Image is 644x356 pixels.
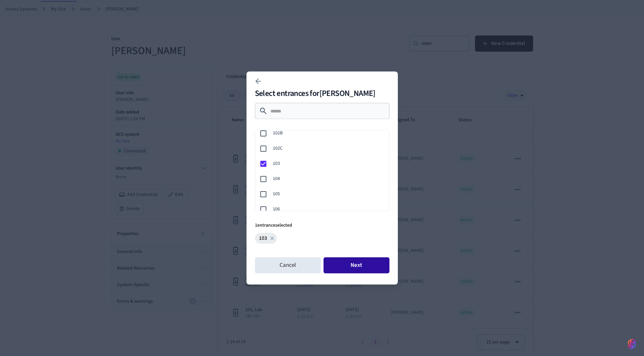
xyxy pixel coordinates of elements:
h2: Select entrances for [PERSON_NAME] [255,90,389,98]
span: 104 [273,175,384,182]
p: 1 entrance selected [255,222,389,229]
div: 103 [253,156,389,171]
div: 102B [253,126,389,141]
span: 102B [273,130,384,137]
img: SeamLogoGradient.69752ec5.svg [628,338,636,349]
span: 103 [273,160,384,167]
div: 104 [253,171,389,186]
span: 103 [255,234,271,243]
div: 106 [253,202,389,217]
button: Cancel [255,257,321,274]
div: 105 [253,186,389,202]
span: 102C [273,145,384,152]
div: 103 [255,233,277,244]
div: 102C [253,141,389,156]
button: Next [324,257,389,274]
span: 105 [273,190,384,198]
span: 106 [273,206,384,213]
